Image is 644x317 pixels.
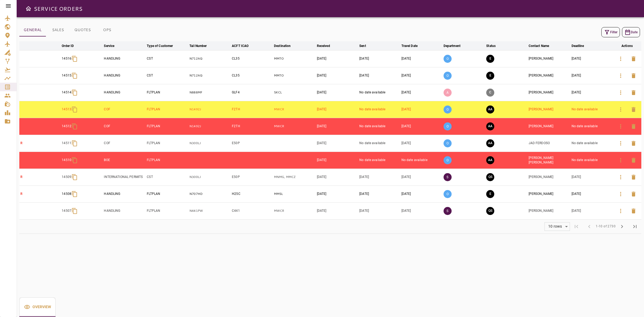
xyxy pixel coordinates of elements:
button: Details [614,103,627,116]
td: JAD FERDOSO [528,135,570,152]
span: Travel Date [401,43,425,49]
td: [PERSON_NAME] [528,67,570,84]
div: Destination [274,43,291,49]
span: Next Page [616,220,628,233]
span: ACFT ICAO [232,43,255,49]
td: [PERSON_NAME] [528,101,570,118]
td: [DATE] [400,67,442,84]
span: Received [317,43,337,49]
div: Travel Date [401,43,418,49]
td: BOE [103,152,146,169]
span: Department [444,43,467,49]
button: Delete [627,52,640,65]
button: Details [614,137,627,150]
button: Delete [627,171,640,184]
td: [PERSON_NAME] [528,118,570,135]
div: Department [444,43,460,49]
button: AWAITING ASSIGNMENT [486,122,494,130]
p: N712AQ [189,56,230,61]
td: No date available [358,152,400,169]
td: No date available [570,118,613,135]
span: 1-10 of 2730 [596,224,616,229]
button: Details [614,171,627,184]
button: QUOTES [70,24,95,37]
p: MMTO [274,56,315,61]
span: Status [486,43,503,49]
td: CL35 [231,50,273,67]
td: [PERSON_NAME] [528,50,570,67]
div: basic tabs example [19,297,56,317]
td: F2TH [231,118,273,135]
td: COF [103,101,146,118]
p: MWCR [274,209,315,213]
button: OPS [95,24,119,37]
p: 14513 [62,107,71,112]
p: N707HD [189,192,230,196]
span: Deadline [572,43,591,49]
div: Received [317,43,330,49]
button: QUOTE SENT [486,207,494,215]
button: Details [614,86,627,99]
td: No date available [358,84,400,101]
p: O [444,72,452,80]
button: Details [614,52,627,65]
td: [DATE] [358,202,400,219]
p: O [444,190,452,198]
p: 14509 [62,175,71,179]
td: CL35 [231,67,273,84]
span: First Page [570,220,583,233]
p: SKCL [274,90,315,95]
td: No date available [570,101,613,118]
td: [DATE] [316,152,358,169]
td: [DATE] [316,101,358,118]
p: S [444,207,452,215]
button: Delete [627,69,640,82]
p: MMTO [274,73,315,78]
p: 14514 [62,90,71,95]
p: O [444,156,452,164]
td: [DATE] [358,67,400,84]
td: COF [103,118,146,135]
p: N1492J [189,124,230,129]
td: [DATE] [316,202,358,219]
td: CST [146,67,188,84]
p: 14515 [62,73,71,78]
p: R [20,192,60,196]
td: FLTPLAN [146,135,188,152]
p: MWCR [274,124,315,129]
td: [DATE] [400,169,442,185]
div: Contact Name [529,43,549,49]
p: 14507 [62,209,71,213]
td: [PERSON_NAME] [528,169,570,185]
p: 14511 [62,141,71,145]
td: HANDLING [103,67,146,84]
button: Overview [19,297,56,317]
td: E50P [231,135,273,152]
span: Sent [359,43,373,49]
p: N300LJ [189,141,230,145]
p: S [444,173,452,181]
td: [PERSON_NAME] [528,185,570,202]
button: SALES [46,24,70,37]
td: [DATE] [316,169,358,185]
span: Previous Page [583,220,596,233]
p: O [444,139,452,147]
td: [DATE] [316,67,358,84]
button: CANCELED [486,89,494,97]
button: EXECUTION [486,55,494,63]
div: Status [486,43,496,49]
td: F2TH [231,101,273,118]
span: chevron_right [619,223,625,230]
td: [DATE] [570,84,613,101]
p: MWCR [274,107,315,112]
button: Delete [627,120,640,133]
td: E50P [231,169,273,185]
td: [DATE] [400,118,442,135]
button: Delete [627,137,640,150]
div: Sent [359,43,366,49]
td: [DATE] [400,84,442,101]
td: HANDLING [103,84,146,101]
p: 14510 [62,158,71,162]
td: [DATE] [316,135,358,152]
td: No date available [570,135,613,152]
